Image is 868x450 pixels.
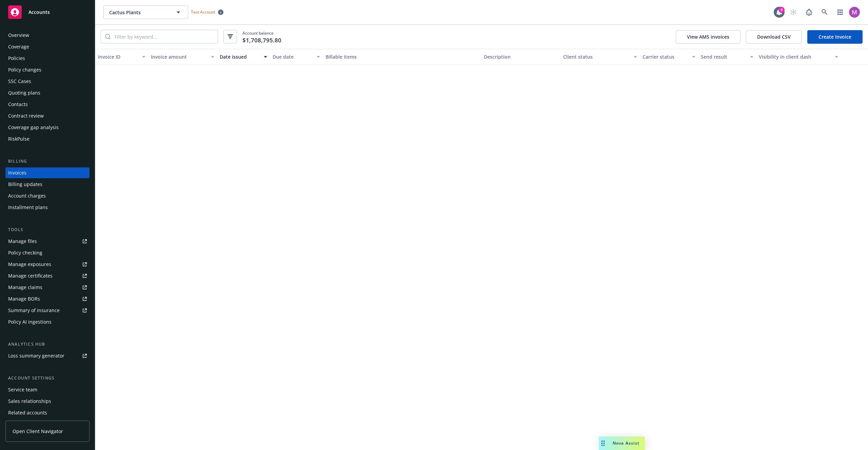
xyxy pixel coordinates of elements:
[8,64,41,75] div: Policy changes
[8,259,51,270] div: Manage exposures
[5,396,90,407] a: Sales relationships
[5,53,90,64] a: Policies
[8,202,48,213] div: Installment plans
[756,49,841,65] button: Visibility in client dash
[8,316,52,327] div: Policy AI ingestions
[273,53,313,60] div: Due date
[484,53,558,60] div: Description
[325,53,479,60] div: Billable items
[8,236,37,247] div: Manage files
[802,5,816,19] a: Report a Bug
[8,53,25,64] div: Policies
[599,436,645,450] button: Nova Assist
[5,134,90,144] a: RiskPulse
[8,99,28,110] div: Contacts
[5,87,90,98] a: Quoting plans
[563,53,630,60] div: Client status
[5,259,90,270] a: Manage exposures
[8,190,46,201] div: Account charges
[188,8,226,16] span: Test Account
[5,247,90,258] a: Policy checking
[8,293,40,304] div: Manage BORs
[5,226,90,233] div: Tools
[220,53,260,60] div: Date issued
[8,110,44,121] div: Contract review
[8,396,51,407] div: Sales relationships
[8,384,37,395] div: Service team
[5,99,90,110] a: Contacts
[5,41,90,52] a: Coverage
[242,36,281,45] span: $1,708,795.80
[5,384,90,395] a: Service team
[8,305,60,316] div: Summary of insurance
[8,134,29,144] div: RiskPulse
[8,270,53,281] div: Manage certificates
[5,305,90,316] a: Summary of insurance
[787,5,800,19] a: Start snowing
[759,53,831,60] div: Visibility in client dash
[191,9,215,15] span: Test Account
[217,49,270,65] button: Date issued
[109,9,168,16] span: Cactus Plants
[5,3,90,22] a: Accounts
[643,53,688,60] div: Carrier status
[5,293,90,304] a: Manage BORs
[5,236,90,247] a: Manage files
[5,202,90,213] a: Installment plans
[8,247,42,258] div: Policy checking
[807,30,863,44] a: Create Invoice
[8,41,29,52] div: Coverage
[5,167,90,178] a: Invoices
[5,76,90,87] a: SSC Cases
[5,407,90,418] a: Related accounts
[13,428,63,435] span: Open Client Navigator
[599,436,607,450] div: Drag to move
[676,30,741,44] button: View AMS invoices
[5,122,90,133] a: Coverage gap analysis
[833,5,847,19] a: Switch app
[701,53,746,60] div: Send result
[5,375,90,382] div: Account settings
[111,30,218,43] input: Filter by keyword...
[5,30,90,41] a: Overview
[8,350,64,361] div: Loss summary generator
[5,158,90,165] div: Billing
[98,53,138,60] div: Invoice ID
[5,350,90,361] a: Loss summary generator
[28,9,50,15] span: Accounts
[818,5,831,19] a: Search
[148,49,217,65] button: Invoice amount
[8,407,47,418] div: Related accounts
[5,64,90,75] a: Policy changes
[8,122,59,133] div: Coverage gap analysis
[5,179,90,190] a: Billing updates
[8,179,42,190] div: Billing updates
[5,190,90,201] a: Account charges
[746,30,802,44] button: Download CSV
[8,87,40,98] div: Quoting plans
[481,49,560,65] button: Description
[778,7,785,13] div: 9
[95,49,148,65] button: Invoice ID
[270,49,323,65] button: Due date
[560,49,640,65] button: Client status
[613,440,639,446] span: Nova Assist
[242,30,281,43] span: Account balance
[105,34,111,39] svg: Search
[849,7,860,18] img: photo
[151,53,207,60] div: Invoice amount
[8,76,31,87] div: SSC Cases
[323,49,481,65] button: Billable items
[698,49,756,65] button: Send result
[5,270,90,281] a: Manage certificates
[8,30,29,41] div: Overview
[5,316,90,327] a: Policy AI ingestions
[5,110,90,121] a: Contract review
[8,282,42,293] div: Manage claims
[103,5,188,19] button: Cactus Plants
[5,341,90,348] div: Analytics hub
[640,49,698,65] button: Carrier status
[8,167,26,178] div: Invoices
[5,282,90,293] a: Manage claims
